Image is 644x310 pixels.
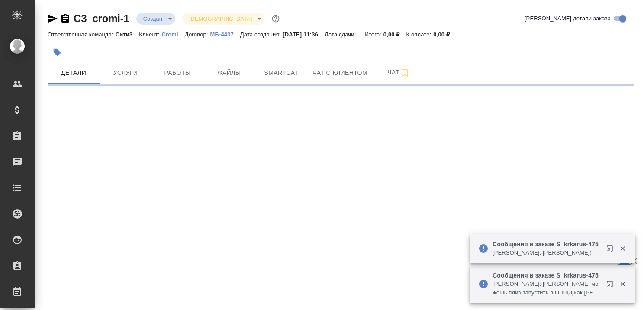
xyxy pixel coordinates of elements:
[240,31,283,38] p: Дата создания:
[53,68,94,78] span: Детали
[399,68,410,78] svg: Подписаться
[182,13,265,25] div: Создан
[187,15,254,23] button: [DEMOGRAPHIC_DATA]
[141,15,165,23] button: Создан
[210,31,240,38] p: МБ-4437
[614,280,631,288] button: Закрыть
[185,31,210,38] p: Договор:
[48,43,67,62] button: Добавить тэг
[210,30,240,38] a: МБ-4437
[312,68,367,78] span: Чат с клиентом
[493,249,601,257] p: [PERSON_NAME]: [PERSON_NAME])
[378,67,419,78] span: Чат
[283,31,325,38] p: [DATE] 11:36
[364,31,383,38] p: Итого:
[614,245,631,252] button: Закрыть
[493,271,601,280] p: Сообщения в заказе S_krkarus-475
[601,275,622,296] button: Открыть в новой вкладке
[157,68,198,78] span: Работы
[162,30,185,38] a: Cromi
[162,31,185,38] p: Cromi
[139,31,161,38] p: Клиент:
[116,31,139,38] p: Сити3
[525,14,611,23] span: [PERSON_NAME] детали заказа
[48,13,58,24] button: Скопировать ссылку для ЯМессенджера
[270,13,281,24] button: Доп статусы указывают на важность/срочность заказа
[493,280,601,297] p: [PERSON_NAME]: [PERSON_NAME] можешь плиз запустить в ОПШД как [PERSON_NAME] сказала?
[493,240,601,249] p: Сообщения в заказе S_krkarus-475
[209,68,250,78] span: Файлы
[601,240,622,261] button: Открыть в новой вкладке
[136,13,175,25] div: Создан
[325,31,358,38] p: Дата сдачи:
[383,31,406,38] p: 0,00 ₽
[48,31,116,38] p: Ответственная команда:
[60,13,71,24] button: Скопировать ссылку
[74,13,129,24] a: C3_cromi-1
[105,68,146,78] span: Услуги
[261,68,302,78] span: Smartcat
[433,31,456,38] p: 0,00 ₽
[406,31,434,38] p: К оплате:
